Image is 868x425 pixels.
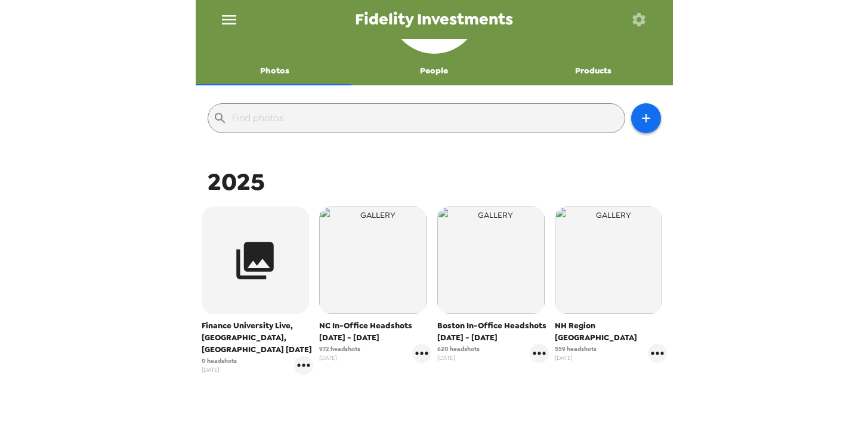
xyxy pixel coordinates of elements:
span: 620 headshots [437,344,480,353]
button: Products [514,57,673,85]
span: [DATE] [555,353,597,362]
img: gallery [319,207,427,314]
span: 2025 [208,166,265,198]
button: People [354,57,514,85]
span: [DATE] [319,353,360,362]
span: Fidelity Investments [355,11,513,27]
span: 972 headshots [319,344,360,353]
span: 0 headshots [202,356,237,365]
span: NC In-Office Headshots [DATE] - [DATE] [319,320,431,344]
span: 559 headshots [555,344,597,353]
input: Find photos [232,109,620,128]
img: gallery [437,207,545,314]
span: Finance University Live, [GEOGRAPHIC_DATA], [GEOGRAPHIC_DATA] [DATE] [202,320,314,356]
button: Photos [196,57,355,85]
button: gallery menu [648,344,667,363]
img: gallery [555,207,662,314]
button: gallery menu [412,344,431,363]
span: Boston In-Office Headshots [DATE] - [DATE] [437,320,549,344]
button: gallery menu [294,356,313,375]
span: [DATE] [202,365,237,374]
span: [DATE] [437,353,480,362]
span: NH Region [GEOGRAPHIC_DATA] [555,320,667,344]
button: gallery menu [530,344,549,363]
